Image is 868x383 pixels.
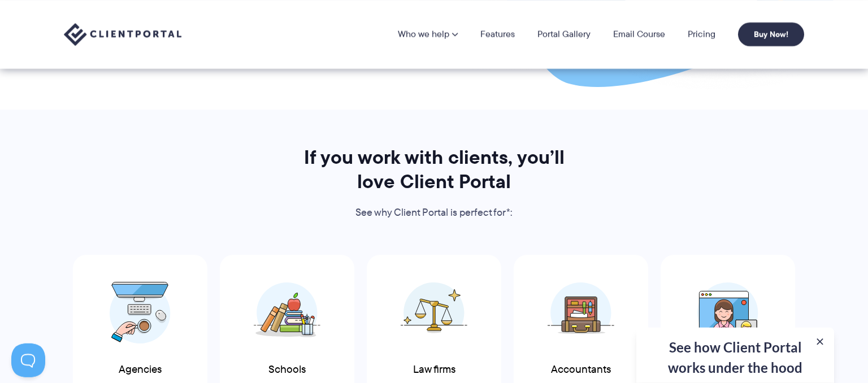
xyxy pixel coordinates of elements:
a: Portal Gallery [537,30,591,39]
span: Law firms [413,364,455,376]
a: Who we help [398,30,458,39]
h2: If you work with clients, you’ll love Client Portal [288,145,580,194]
span: Accountants [551,364,611,376]
p: See why Client Portal is perfect for*: [288,204,580,221]
span: Agencies [119,364,162,376]
a: Features [480,30,515,39]
a: Email Course [613,30,665,39]
iframe: Toggle Customer Support [11,343,45,377]
a: Pricing [688,30,715,39]
a: Buy Now! [738,23,804,46]
span: Schools [268,364,306,376]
